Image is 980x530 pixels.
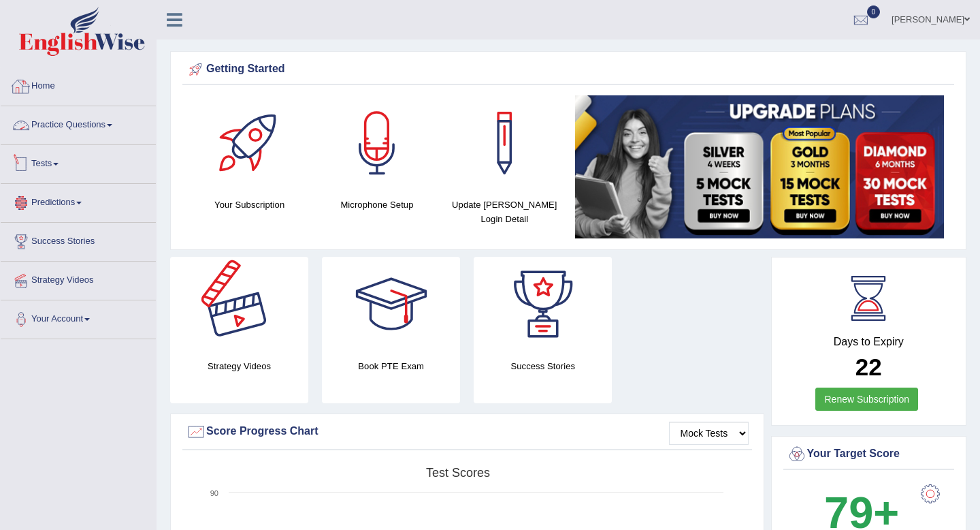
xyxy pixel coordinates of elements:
a: Predictions [1,184,156,218]
img: small5.jpg [575,95,944,238]
h4: Success Stories [474,359,612,373]
div: Getting Started [186,59,951,80]
h4: Days to Expiry [787,336,951,348]
a: Tests [1,145,156,179]
h4: Update [PERSON_NAME] Login Detail [448,198,561,226]
h4: Microphone Setup [320,198,434,212]
a: Home [1,67,156,102]
a: Strategy Videos [1,262,156,296]
h4: Your Subscription [193,198,306,212]
h4: Book PTE Exam [322,359,460,373]
a: Practice Questions [1,106,156,140]
a: Renew Subscription [815,388,918,411]
div: Your Target Score [787,444,951,465]
a: Your Account [1,300,156,334]
div: Score Progress Chart [186,422,749,442]
a: Success Stories [1,223,156,257]
text: 90 [210,489,218,497]
h4: Strategy Videos [170,359,308,373]
span: 0 [867,5,881,18]
b: 22 [855,354,882,380]
tspan: Test scores [426,466,490,480]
